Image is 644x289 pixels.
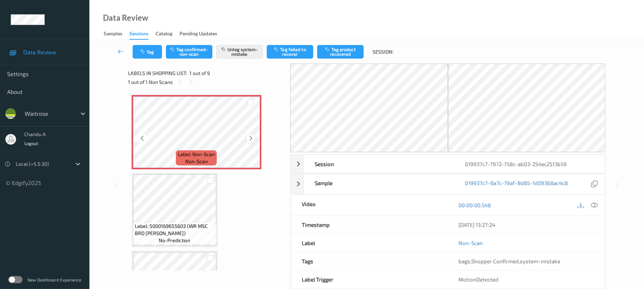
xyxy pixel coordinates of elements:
span: , , [459,258,561,264]
div: Tags [291,252,448,270]
div: [DATE] 13:27:24 [459,221,594,228]
div: Data Review [103,14,148,21]
div: Timestamp [291,216,448,234]
button: Tag product recovered [317,45,364,59]
span: no-prediction [159,237,190,244]
button: Tag confirmed-non-scan [166,45,212,59]
a: Sessions [129,29,156,40]
a: Catalog [156,29,180,39]
a: Pending Updates [180,29,224,39]
span: bags [459,258,471,264]
div: Sample [304,174,454,194]
div: Sessions [129,30,148,40]
div: 1 out of 1 Non Scans [128,78,285,86]
div: Label [291,234,448,252]
div: 019937c7-7972-758c-ab03-254ec2513b59 [454,155,605,173]
button: Untag system-mistake [216,45,263,59]
a: 019937c7-8a7c-79af-8d85-1d09368ac4c8 [465,179,568,189]
a: Samples [104,29,129,39]
span: Label: 5000169655603 (WR MSC BRD [PERSON_NAME]) [135,223,215,237]
span: system-mistake [520,258,561,264]
button: Tag failed to recover [267,45,313,59]
button: Tag [133,45,162,59]
span: non-scan [185,158,208,165]
div: Sample019937c7-8a7c-79af-8d85-1d09368ac4c8 [291,174,605,195]
div: Video [291,195,448,215]
div: MotionDetected [448,270,605,288]
div: Session019937c7-7972-758c-ab03-254ec2513b59 [291,155,605,173]
a: Non-Scan [459,239,483,246]
span: Shopper Confirmed [472,258,519,264]
span: Labels in shopping list: [128,70,187,77]
div: Catalog [156,30,172,39]
span: 1 out of 9 [190,70,210,77]
a: 00:00:00.548 [459,201,491,209]
div: Session [304,155,454,173]
span: Session: [373,48,393,55]
div: Samples [104,30,122,39]
span: Label: Non-Scan [178,151,215,158]
div: Label Trigger [291,270,448,288]
div: Pending Updates [180,30,217,39]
